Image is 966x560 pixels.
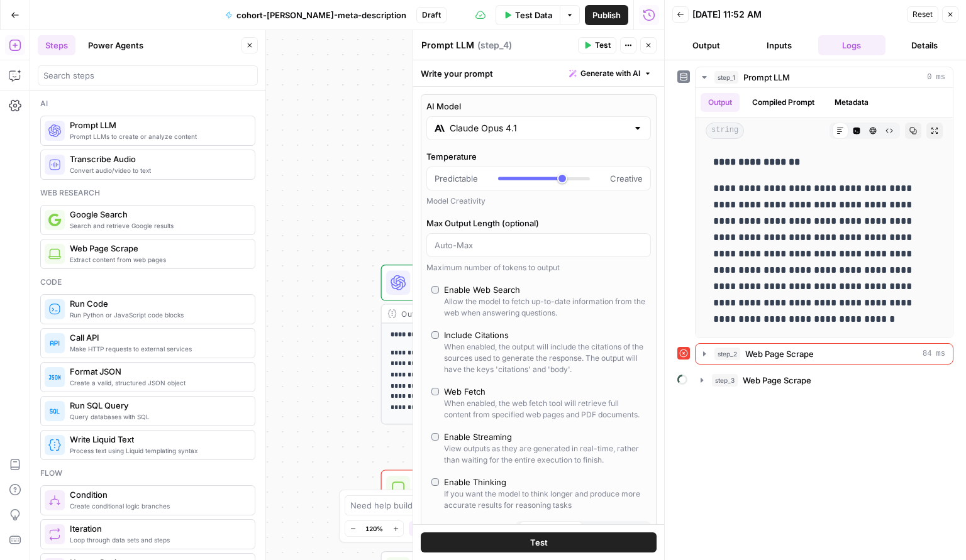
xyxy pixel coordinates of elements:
span: Convert audio/video to text [70,165,245,175]
button: Publish [585,5,628,25]
button: Metadata [827,93,876,112]
span: Web Page Scrape [70,242,245,255]
span: Loop through data sets and steps [70,535,245,545]
button: Test Data [496,5,560,25]
button: Test [578,37,616,53]
div: Model Creativity [426,195,651,207]
div: Web research [40,187,255,199]
button: Reset [907,6,938,23]
span: Transcribe Audio [70,153,245,165]
button: Power Agents [80,35,151,55]
span: Make HTTP requests to external services [70,344,245,354]
div: Enable Streaming [444,431,512,443]
label: Temperature [426,150,651,163]
div: WorkflowInput SettingsInputs [381,183,615,219]
span: Reset [913,9,933,20]
div: If you want the model to think longer and produce more accurate results for reasoning tasks [444,488,646,511]
input: Include CitationsWhen enabled, the output will include the citations of the sources used to gener... [431,331,439,339]
button: Output [701,93,740,112]
span: Condition [70,488,245,501]
span: Prompt LLMs to create or analyze content [70,131,245,141]
span: Create conditional logic branches [70,501,245,511]
div: Allow the model to fetch up-to-date information from the web when answering questions. [444,296,646,319]
span: 120% [365,524,383,534]
span: Process text using Liquid templating syntax [70,446,245,456]
div: 0 ms [696,88,953,338]
input: Enable ThinkingIf you want the model to think longer and produce more accurate results for reason... [431,478,439,486]
span: Test Data [515,9,552,21]
div: When enabled, the output will include the citations of the sources used to generate the response.... [444,341,646,375]
div: Include Citations [444,329,509,341]
span: Query databases with SQL [70,412,245,422]
div: Write your prompt [413,60,664,86]
span: ( step_4 ) [477,39,512,52]
span: Create a valid, structured JSON object [70,378,245,388]
span: Prompt LLM [70,119,245,131]
span: string [706,123,744,139]
span: step_2 [714,348,740,360]
span: Test [595,40,611,51]
button: Output [672,35,740,55]
span: Google Search [70,208,245,221]
button: 84 ms [696,344,953,364]
span: Creative [610,172,643,185]
span: Draft [422,9,441,21]
button: 0 ms [696,67,953,87]
span: Run SQL Query [70,399,245,412]
span: Format JSON [70,365,245,378]
div: Code [40,277,255,288]
span: Iteration [70,522,245,535]
span: Predictable [435,172,478,185]
span: 0 ms [927,72,945,83]
span: Generate with AI [580,68,640,79]
div: View outputs as they are generated in real-time, rather than waiting for the entire execution to ... [444,443,646,466]
div: Maximum number of tokens to output [426,262,651,273]
span: Web Page Scrape [743,374,811,387]
input: Auto-Max [435,239,643,251]
span: Run Code [70,297,245,310]
button: Test [421,532,657,552]
button: Compiled Prompt [745,93,822,112]
input: Web FetchWhen enabled, the web fetch tool will retrieve full content from specified web pages and... [431,388,439,395]
span: Call API [70,331,245,344]
button: Generate with AI [564,65,657,82]
button: Continue [584,521,649,541]
button: cohort-[PERSON_NAME]-meta-description [218,5,414,25]
div: Output [401,307,574,319]
div: Web Fetch [444,385,486,398]
input: Enable StreamingView outputs as they are generated in real-time, rather than waiting for the enti... [431,433,439,441]
div: When enabled, the web fetch tool will retrieve full content from specified web pages and PDF docu... [444,398,646,420]
span: step_3 [712,374,738,387]
label: Max Output Length (optional) [426,217,651,229]
div: ErrorWeb Page ScrapeWeb Page ScrapeStep 2 [381,469,615,506]
button: Inputs [745,35,813,55]
button: Logs [818,35,886,55]
span: Run Python or JavaScript code blocks [70,310,245,320]
button: Details [891,35,958,55]
span: Test [530,536,548,549]
div: Ai [40,98,255,109]
span: step_1 [714,71,738,84]
span: Web Page Scrape [745,348,814,360]
span: cohort-[PERSON_NAME]-meta-description [236,9,406,21]
div: Enable Web Search [444,283,520,296]
label: AI Model [426,100,651,113]
span: Write Liquid Text [70,433,245,446]
span: Search and retrieve Google results [70,221,245,231]
span: Prompt LLM [743,71,790,84]
input: Select a model [450,122,628,135]
span: 84 ms [923,348,945,360]
button: Steps [38,35,75,55]
span: Publish [592,9,621,21]
input: Enable Web SearchAllow the model to fetch up-to-date information from the web when answering ques... [431,286,439,294]
input: Search steps [43,69,252,82]
div: Enable Thinking [444,476,506,488]
textarea: Prompt LLM [421,39,474,52]
div: Flow [40,468,255,479]
span: Extract content from web pages [70,255,245,265]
